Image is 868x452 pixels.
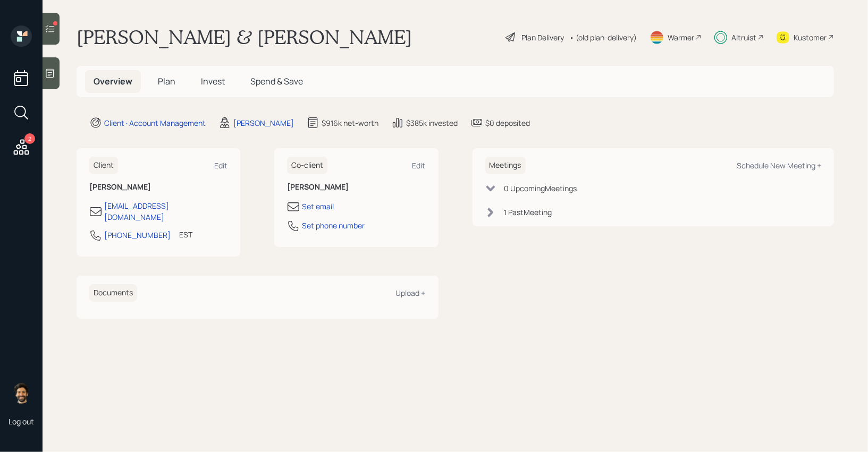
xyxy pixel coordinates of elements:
div: Set phone number [302,220,365,231]
span: Spend & Save [250,75,303,87]
h6: Meetings [485,157,526,174]
div: Warmer [668,32,694,43]
div: $0 deposited [485,117,530,129]
div: [PERSON_NAME] [233,117,294,129]
div: $385k invested [406,117,458,129]
h6: Client [89,157,118,174]
div: Schedule New Meeting + [737,160,821,170]
span: Plan [158,75,175,87]
div: Set email [302,201,334,212]
div: Kustomer [794,32,827,43]
div: 1 Past Meeting [504,207,552,218]
img: eric-schwartz-headshot.png [11,382,32,404]
div: [PHONE_NUMBER] [104,229,171,241]
div: 0 Upcoming Meeting s [504,183,577,194]
div: 2 [24,133,35,144]
div: Edit [214,160,227,170]
div: Edit [412,160,426,170]
h6: [PERSON_NAME] [89,183,227,192]
div: Upload + [396,288,426,298]
h1: [PERSON_NAME] & [PERSON_NAME] [77,25,412,49]
span: Overview [94,75,132,87]
div: Log out [9,416,34,427]
span: Invest [201,75,225,87]
div: EST [179,229,192,240]
h6: Co-client [287,157,327,174]
h6: Documents [89,284,137,302]
h6: [PERSON_NAME] [287,183,425,192]
div: • (old plan-delivery) [569,32,637,43]
div: Plan Delivery [521,32,564,43]
div: [EMAIL_ADDRESS][DOMAIN_NAME] [104,200,227,223]
div: $916k net-worth [322,117,378,129]
div: Client · Account Management [104,117,206,129]
div: Altruist [731,32,756,43]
